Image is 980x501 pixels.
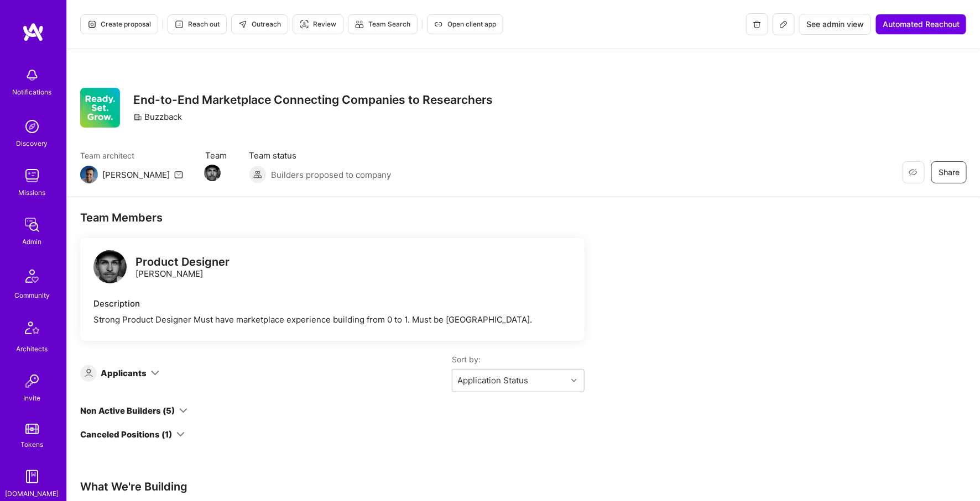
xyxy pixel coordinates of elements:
div: Product Designer [135,256,230,268]
span: Builders proposed to company [271,169,391,181]
button: Team Search [348,14,418,34]
div: [PERSON_NAME] [102,169,170,181]
img: Team Member Avatar [204,165,221,181]
img: bell [21,64,43,86]
div: Notifications [13,86,52,98]
div: Strong Product Designer Must have marketplace experience building from 0 to 1. Must be [GEOGRAPHI... [93,314,571,325]
span: Team [205,150,227,161]
i: icon ArrowDown [151,369,159,377]
img: admin teamwork [21,214,43,236]
span: Team Search [355,19,410,29]
button: Reach out [168,14,227,34]
div: Invite [24,392,41,404]
label: Sort by: [452,354,585,365]
div: [PERSON_NAME] [135,256,230,279]
div: Team Members [80,210,585,225]
i: icon EyeClosed [909,168,918,177]
button: Automated Reachout [875,14,967,35]
img: logo [22,22,44,42]
button: Outreach [231,14,288,34]
span: See admin view [806,19,864,30]
i: icon Applicant [85,369,93,377]
i: icon ArrowDown [176,430,185,439]
i: icon Chevron [571,378,577,383]
div: Admin [23,236,42,247]
span: Review [300,19,336,29]
div: Canceled Positions (1) [80,429,172,440]
div: Description [93,298,571,309]
div: Community [14,289,50,301]
span: Reach out [175,19,220,29]
button: See admin view [799,14,871,35]
a: logo [93,250,127,286]
div: Discovery [17,138,48,149]
button: Open client app [427,14,503,34]
span: Open client app [434,19,496,29]
div: Buzzback [133,111,182,123]
img: Invite [21,370,43,392]
button: Create proposal [80,14,158,34]
img: Architects [19,317,45,343]
img: logo [93,250,127,283]
div: Non Active Builders (5) [80,405,175,416]
i: icon CompanyGray [133,113,142,122]
span: Automated Reachout [883,19,960,30]
img: teamwork [21,165,43,187]
img: discovery [21,115,43,138]
i: icon Targeter [300,20,309,29]
span: Create proposal [87,19,151,29]
button: Review [293,14,343,34]
img: Company Logo [80,88,120,128]
img: tokens [25,424,39,434]
img: Community [19,263,45,289]
h3: End-to-End Marketplace Connecting Companies to Researchers [133,93,493,107]
span: Outreach [238,19,281,29]
div: Missions [19,187,46,198]
div: Application Status [458,375,529,387]
i: icon ArrowDown [179,407,187,415]
img: Builders proposed to company [249,166,267,183]
button: Share [931,161,967,183]
img: Team Architect [80,166,98,183]
div: Applicants [101,367,147,379]
div: What We're Building [80,479,744,494]
i: icon Mail [174,170,183,179]
a: Team Member Avatar [205,164,220,182]
div: Tokens [21,439,44,450]
span: Team architect [80,150,183,161]
div: Architects [17,343,48,355]
span: Team status [249,150,391,161]
span: Share [939,167,960,178]
i: icon Proposal [87,20,96,29]
div: [DOMAIN_NAME] [6,488,59,499]
img: guide book [21,466,43,488]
